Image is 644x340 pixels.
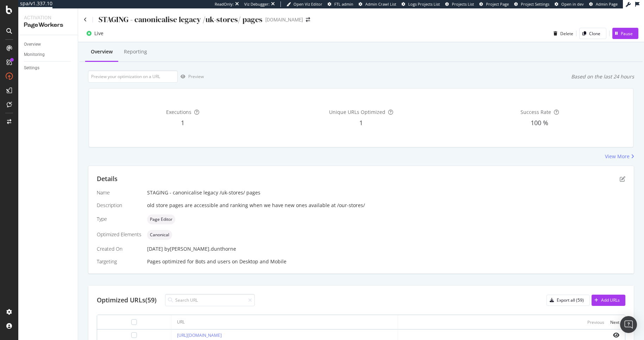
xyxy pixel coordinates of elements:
span: 100 % [531,118,548,127]
button: Pause [612,28,638,39]
div: Name [97,189,141,196]
div: Based on the last 24 hours [571,73,634,80]
span: 1 [181,118,184,127]
div: Settings [24,64,39,72]
span: FTL admin [334,1,353,7]
div: View More [605,153,630,160]
div: neutral label [147,230,172,240]
a: Projects List [445,1,474,7]
div: Viz Debugger: [244,1,270,7]
div: Pages optimized for on [147,258,625,265]
div: old store pages are accessible and ranking when we have new ones available at /our-stores/ [147,202,625,209]
a: Click to go back [84,17,87,22]
div: STAGING - canonicalise legacy /uk-stores/ pages [99,14,263,25]
input: Search URL [165,294,255,306]
a: Logs Projects List [402,1,440,7]
a: Admin Page [589,1,618,7]
div: arrow-right-arrow-left [306,17,310,22]
div: pen-to-square [620,176,625,182]
input: Preview your optimization on a URL [88,70,178,83]
div: Live [94,30,103,37]
div: [DOMAIN_NAME] [265,16,303,23]
span: Success Rate [520,109,551,115]
span: 1 [359,118,363,127]
a: Settings [24,64,73,72]
a: [URL][DOMAIN_NAME] [177,332,222,338]
div: Desktop and Mobile [239,258,286,265]
i: eye [613,332,619,338]
div: Details [97,174,118,184]
div: Overview [24,41,41,48]
div: Optimized Elements [97,231,141,238]
span: Project Settings [521,1,549,7]
div: [DATE] [147,245,625,252]
div: Type [97,216,141,223]
div: STAGING - canonicalise legacy /uk-stores/ pages [147,189,625,196]
a: Monitoring [24,51,73,58]
span: Logs Projects List [408,1,440,7]
a: Admin Crawl List [359,1,396,7]
span: Executions [166,109,191,115]
div: Description [97,202,141,209]
span: Page Editor [150,217,172,222]
a: Project Page [479,1,509,7]
div: Overview [91,48,113,55]
button: Clone [579,28,606,39]
div: Activation [24,14,72,21]
span: Project Page [486,1,509,7]
div: ReadOnly: [215,1,234,7]
a: Project Settings [514,1,549,7]
button: Export all (59) [547,295,590,306]
button: Previous [587,318,604,326]
div: URL [177,319,185,325]
div: Preview [188,73,204,79]
span: Open in dev [561,1,584,7]
div: Delete [560,31,573,37]
a: Open Viz Editor [286,1,322,7]
a: Overview [24,41,73,48]
div: Next [610,319,619,325]
div: Pause [621,31,633,37]
div: Open Intercom Messenger [620,316,637,333]
div: Previous [587,319,604,325]
a: View More [605,153,634,160]
a: FTL admin [328,1,353,7]
div: Bots and users [195,258,231,265]
span: Canonical [150,233,169,237]
div: Add URLs [601,297,620,303]
a: Open in dev [555,1,584,7]
div: neutral label [147,214,175,224]
div: Optimized URLs (59) [97,296,157,305]
span: Admin Page [596,1,618,7]
span: Unique URLs Optimized [329,109,385,115]
div: Clone [589,31,600,37]
button: Next [610,318,619,326]
div: Targeting [97,258,141,265]
div: by [PERSON_NAME].dunthorne [164,245,236,252]
span: Projects List [452,1,474,7]
div: Created On [97,245,141,252]
div: PageWorkers [24,21,72,29]
span: Admin Crawl List [365,1,396,7]
button: Preview [178,71,204,82]
button: Delete [551,28,573,39]
span: Open Viz Editor [293,1,322,7]
button: Add URLs [592,295,625,306]
div: Export all (59) [557,297,584,303]
div: Monitoring [24,51,45,58]
div: Reporting [124,48,147,55]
